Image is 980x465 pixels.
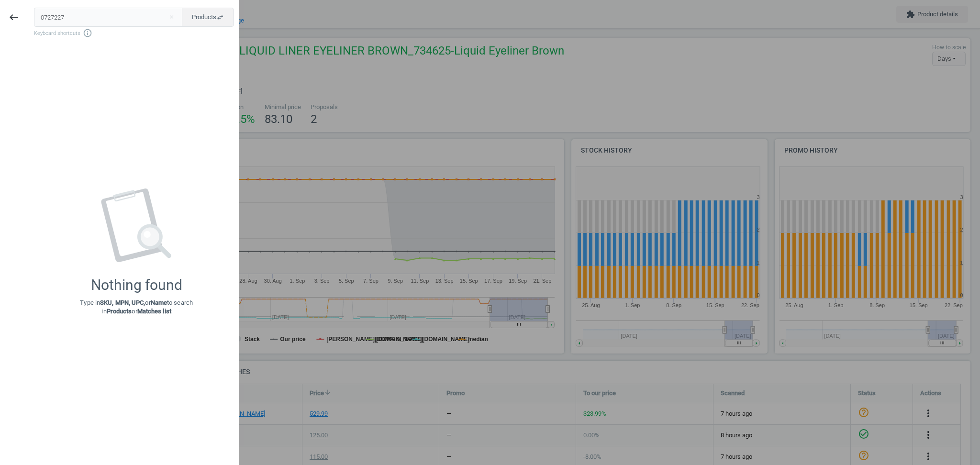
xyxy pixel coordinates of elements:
[34,8,183,27] input: Enter the SKU or product name
[91,277,182,294] div: Nothing found
[3,6,25,29] button: keyboard_backspace
[107,308,132,315] strong: Products
[151,299,167,306] strong: Name
[83,28,92,38] i: info_outline
[137,308,171,315] strong: Matches list
[80,299,193,316] p: Type in or to search in or
[34,28,234,38] span: Keyboard shortcuts
[164,13,178,22] button: Close
[182,8,234,27] button: Productsswap_horiz
[100,299,145,306] strong: SKU, MPN, UPC,
[8,11,20,23] i: keyboard_backspace
[216,13,224,21] i: swap_horiz
[192,13,224,22] span: Products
